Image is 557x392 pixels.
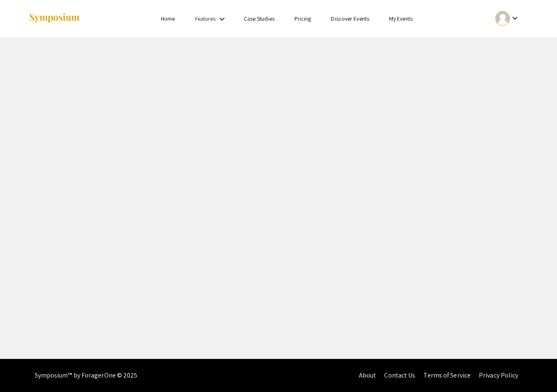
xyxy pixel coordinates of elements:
img: Symposium by ForagerOne [29,13,80,24]
a: Terms of Service [423,371,471,380]
a: Case Studies [244,15,275,22]
a: My Events [389,15,413,22]
a: Discover Events [331,15,369,22]
button: Expand account dropdown [487,9,528,28]
a: Pricing [294,15,311,22]
a: About [359,371,376,380]
a: Home [161,15,175,22]
iframe: Chat [6,355,35,386]
a: Privacy Policy [479,371,518,380]
mat-icon: Expand Features list [217,14,227,24]
a: Contact Us [384,371,415,380]
mat-icon: Expand account dropdown [510,13,520,23]
a: Features [195,15,216,22]
div: Symposium™ by ForagerOne © 2025 [35,359,138,392]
